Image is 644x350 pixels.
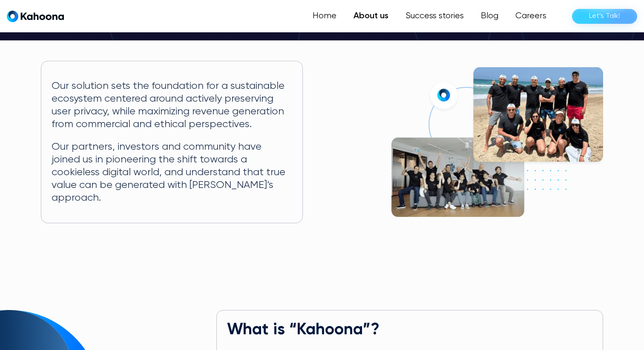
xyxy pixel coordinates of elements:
[472,8,507,25] a: Blog
[589,9,620,23] div: Let’s Talk!
[397,8,472,25] a: Success stories
[52,80,292,131] p: Our solution sets the foundation for a sustainable ecosystem centered around actively preserving ...
[52,141,292,204] p: Our partners, investors and community have joined us in pioneering the shift towards a cookieless...
[572,9,637,24] a: Let’s Talk!
[304,8,345,25] a: Home
[227,321,592,340] h2: What is “Kahoona”?
[345,8,397,25] a: About us
[7,10,64,23] a: home
[507,8,555,25] a: Careers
